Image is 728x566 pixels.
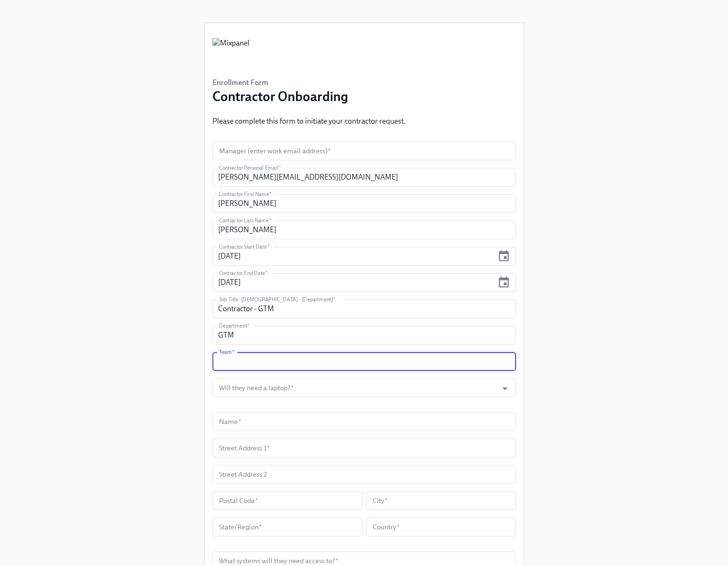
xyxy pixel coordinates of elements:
p: Please complete this form to initiate your contractor request. [212,116,406,126]
input: MM/DD/YYYY [212,247,494,266]
img: Mixpanel [212,38,250,66]
button: Open [498,381,512,396]
h6: Enrollment Form [212,78,348,88]
h3: Contractor Onboarding [212,88,348,105]
input: MM/DD/YYYY [212,273,494,292]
